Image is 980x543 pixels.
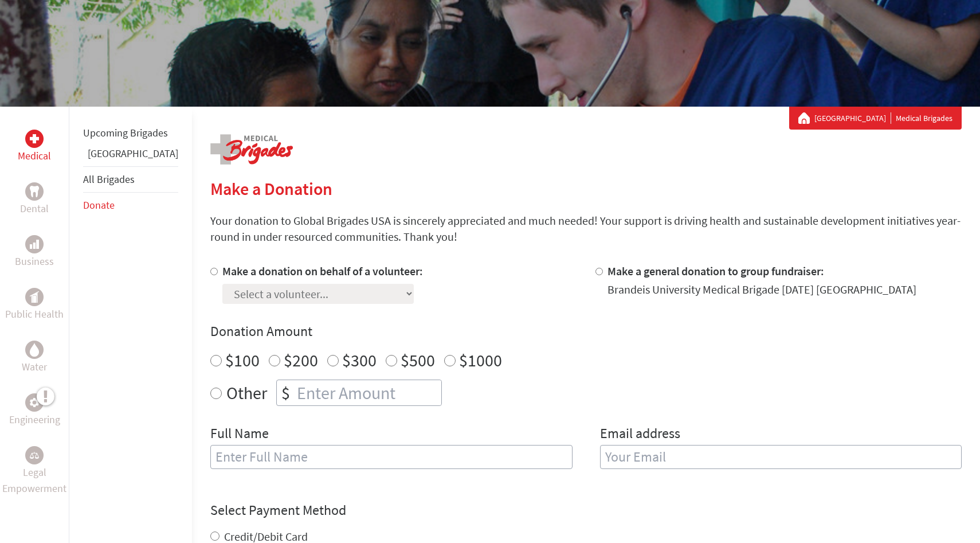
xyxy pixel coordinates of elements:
a: EngineeringEngineering [9,393,60,428]
a: Upcoming Brigades [83,126,168,139]
img: Business [30,240,39,249]
label: Make a general donation to group fundraiser: [607,264,824,278]
img: logo-medical.png [210,134,293,165]
a: DentalDental [20,182,49,217]
p: Your donation to Global Brigades USA is sincerely appreciated and much needed! Your support is dr... [210,213,962,245]
a: WaterWater [22,341,47,375]
p: Public Health [5,306,64,322]
input: Enter Full Name [210,445,573,469]
h2: Make a Donation [210,178,962,199]
a: Donate [83,198,115,212]
a: Public HealthPublic Health [5,288,64,322]
h4: Select Payment Method [210,501,962,519]
input: Enter Amount [295,380,441,405]
a: MedicalMedical [18,130,51,164]
p: Dental [20,201,49,217]
label: Other [226,380,267,406]
h4: Donation Amount [210,322,962,341]
img: Engineering [30,398,39,407]
a: [GEOGRAPHIC_DATA] [88,147,178,160]
label: Make a donation on behalf of a volunteer: [222,264,423,278]
div: Brandeis University Medical Brigade [DATE] [GEOGRAPHIC_DATA] [607,282,916,298]
img: Medical [30,134,39,143]
div: Medical Brigades [798,112,952,124]
img: Dental [30,186,39,197]
li: All Brigades [83,166,178,193]
li: Donate [83,193,178,218]
a: Legal EmpowermentLegal Empowerment [2,446,66,497]
div: Dental [25,182,44,201]
div: Medical [25,130,44,148]
img: Public Health [30,291,39,303]
p: Medical [18,148,51,164]
div: Water [25,341,44,359]
input: Your Email [600,445,962,469]
img: Legal Empowerment [30,452,39,459]
label: $500 [401,349,435,371]
label: $200 [284,349,318,371]
div: $ [277,380,295,405]
a: BusinessBusiness [15,235,54,269]
p: Engineering [9,412,60,428]
div: Business [25,235,44,253]
label: $300 [342,349,377,371]
p: Legal Empowerment [2,464,66,497]
label: $1000 [459,349,502,371]
p: Water [22,359,47,375]
li: Belize [83,146,178,166]
div: Legal Empowerment [25,446,44,464]
div: Public Health [25,288,44,306]
img: Water [30,343,39,356]
label: Email address [600,424,680,445]
a: [GEOGRAPHIC_DATA] [814,112,891,124]
label: Full Name [210,424,269,445]
p: Business [15,253,54,269]
li: Upcoming Brigades [83,120,178,146]
label: $100 [225,349,260,371]
div: Engineering [25,393,44,412]
a: All Brigades [83,173,135,186]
